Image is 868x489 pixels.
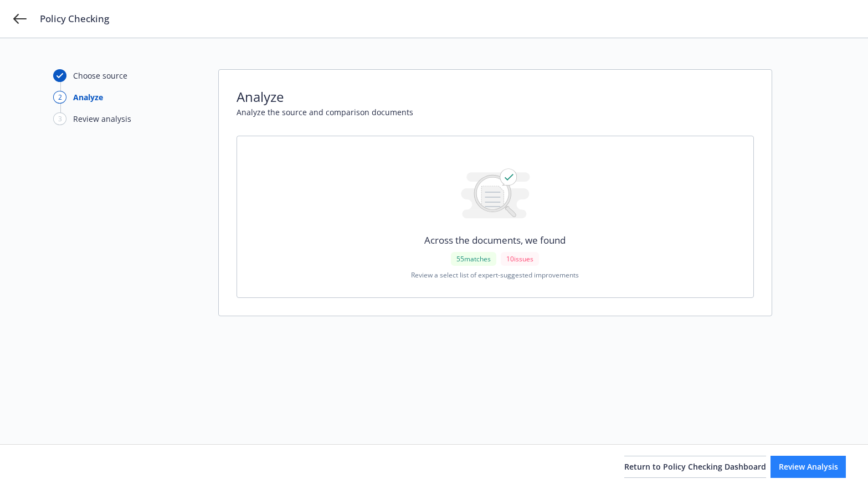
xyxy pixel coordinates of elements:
div: Review analysis [73,113,131,125]
button: Return to Policy Checking Dashboard [624,456,766,478]
button: Review Analysis [771,456,846,478]
span: Return to Policy Checking Dashboard [624,461,766,472]
div: 2 [53,91,66,104]
div: Analyze [73,91,103,103]
span: Across the documents, we found [424,233,566,248]
span: Review Analysis [779,461,838,472]
div: Choose source [73,70,127,81]
span: Policy Checking [40,12,109,25]
span: Analyze the source and comparison documents [237,106,754,118]
span: Review a select list of expert-suggested improvements [411,270,579,280]
div: 55 matches [451,252,496,266]
span: Analyze [237,87,754,106]
div: 10 issues [501,252,539,266]
div: 3 [53,112,66,125]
